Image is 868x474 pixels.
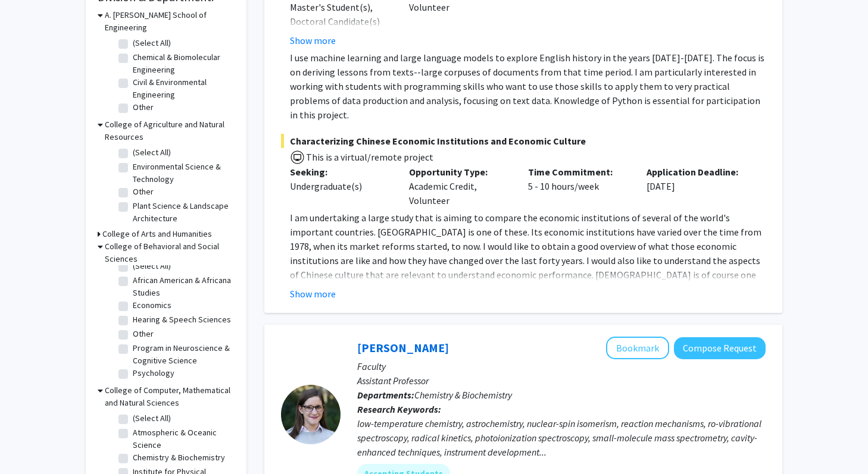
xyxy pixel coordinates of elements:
b: Departments: [357,389,414,401]
label: Environmental Science & Technology [133,161,232,186]
button: Show more [290,287,336,301]
label: (Select All) [133,412,171,425]
h3: College of Agriculture and Natural Resources [105,118,235,143]
label: (Select All) [133,260,171,272]
h3: A. [PERSON_NAME] School of Engineering [105,9,235,34]
button: Compose Request to Leah Dodson [674,337,766,359]
h3: College of Arts and Humanities [102,228,212,240]
p: Time Commitment: [528,165,629,179]
label: African American & Africana Studies [133,274,232,299]
div: Undergraduate(s) [290,179,391,193]
p: Seeking: [290,165,391,179]
span: This is a virtual/remote project [305,151,433,163]
h3: College of Behavioral and Social Sciences [105,240,235,265]
p: Faculty [357,359,766,373]
div: Academic Credit, Volunteer [400,165,519,208]
label: Other [133,101,154,114]
button: Show more [290,33,336,48]
label: Psychology [133,367,174,379]
p: Opportunity Type: [409,165,510,179]
button: Add Leah Dodson to Bookmarks [606,337,669,359]
div: low-temperature chemistry, astrochemistry, nuclear-spin isomerism, reaction mechanisms, ro-vibrat... [357,416,766,459]
a: [PERSON_NAME] [357,340,449,355]
label: Chemistry & Biochemistry [133,451,225,464]
div: [DATE] [638,165,757,208]
iframe: Chat [9,420,51,465]
b: Research Keywords: [357,403,441,415]
label: Program in Neuroscience & Cognitive Science [133,342,232,367]
div: 5 - 10 hours/week [519,165,638,208]
p: Application Deadline: [647,165,748,179]
label: Hearing & Speech Sciences [133,313,231,326]
p: I am undertaking a large study that is aiming to compare the economic institutions of several of ... [290,211,766,296]
p: I use machine learning and large language models to explore English history in the years [DATE]-[... [290,51,766,122]
label: Atmospheric & Oceanic Science [133,426,232,451]
h3: College of Computer, Mathematical and Natural Sciences [105,384,235,409]
span: Chemistry & Biochemistry [414,389,512,401]
label: Chemical & Biomolecular Engineering [133,51,232,76]
label: (Select All) [133,146,171,159]
label: Other [133,186,154,198]
label: Plant Science & Landscape Architecture [133,200,232,225]
p: Assistant Professor [357,373,766,388]
label: (Select All) [133,37,171,49]
label: Economics [133,299,171,312]
label: Other [133,328,154,340]
span: Characterizing Chinese Economic Institutions and Economic Culture [281,134,766,148]
label: Civil & Environmental Engineering [133,76,232,101]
